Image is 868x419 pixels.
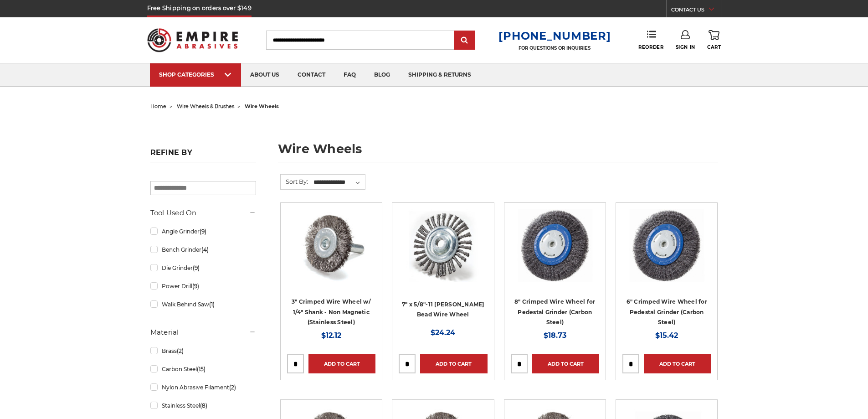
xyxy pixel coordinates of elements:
[209,301,215,308] span: (1)
[420,354,487,373] a: Add to Cart
[177,103,234,109] a: wire wheels & brushes
[627,298,707,326] a: 6" Crimped Wire Wheel for Pedestal Grinder (Carbon Steel)
[201,246,209,253] span: (4)
[150,242,256,258] a: Bench Grinder
[334,63,365,87] a: faq
[150,207,256,218] h5: Tool Used On
[532,354,599,373] a: Add to Cart
[159,71,232,78] div: SHOP CATEGORIES
[399,63,480,87] a: shipping & returns
[200,228,206,235] span: (9)
[622,209,711,298] a: 6" Crimped Wire Wheel for Pedestal Grinder
[150,361,256,377] a: Carbon Steel
[281,175,308,188] label: Sort By:
[312,176,365,189] select: Sort By:
[177,347,184,354] span: (2)
[147,22,238,58] img: Empire Abrasives
[498,45,611,51] p: FOR QUESTIONS OR INQUIRIES
[308,354,375,373] a: Add to Cart
[431,328,455,337] span: $24.24
[150,103,166,109] a: home
[321,331,341,340] span: $12.12
[150,278,256,294] a: Power Drill
[150,398,256,414] a: Stainless Steel
[150,327,256,338] h5: Material
[150,148,256,162] h5: Refine by
[295,209,368,282] img: Crimped Wire Wheel with Shank Non Magnetic
[150,223,256,239] a: Angle Grinder
[456,31,474,50] input: Submit
[288,63,334,87] a: contact
[671,5,721,17] a: CONTACT US
[193,264,200,271] span: (9)
[200,402,207,409] span: (8)
[644,354,711,373] a: Add to Cart
[707,30,721,50] a: Cart
[511,209,599,298] a: 8" Crimped Wire Wheel for Pedestal Grinder
[638,30,663,50] a: Reorder
[278,143,718,162] h1: wire wheels
[638,44,663,50] span: Reorder
[229,384,236,391] span: (2)
[406,209,479,282] img: 7" x 5/8"-11 Stringer Bead Wire Wheel
[192,283,199,290] span: (9)
[197,366,205,372] span: (15)
[245,103,279,109] span: wire wheels
[514,298,595,326] a: 8" Crimped Wire Wheel for Pedestal Grinder (Carbon Steel)
[655,331,678,340] span: $15.42
[399,209,487,298] a: 7" x 5/8"-11 Stringer Bead Wire Wheel
[707,44,721,50] span: Cart
[150,260,256,276] a: Die Grinder
[517,209,593,282] img: 8" Crimped Wire Wheel for Pedestal Grinder
[402,301,484,318] a: 7" x 5/8"-11 [PERSON_NAME] Bead Wire Wheel
[150,343,256,359] a: Brass
[150,296,256,312] a: Walk Behind Saw
[292,298,371,326] a: 3" Crimped Wire Wheel w/ 1/4" Shank - Non Magnetic (Stainless Steel)
[365,63,399,87] a: blog
[628,209,705,282] img: 6" Crimped Wire Wheel for Pedestal Grinder
[241,63,288,87] a: about us
[498,29,611,42] a: [PHONE_NUMBER]
[150,379,256,395] a: Nylon Abrasive Filament
[676,44,695,50] span: Sign In
[544,331,566,340] span: $18.73
[287,209,375,298] a: Crimped Wire Wheel with Shank Non Magnetic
